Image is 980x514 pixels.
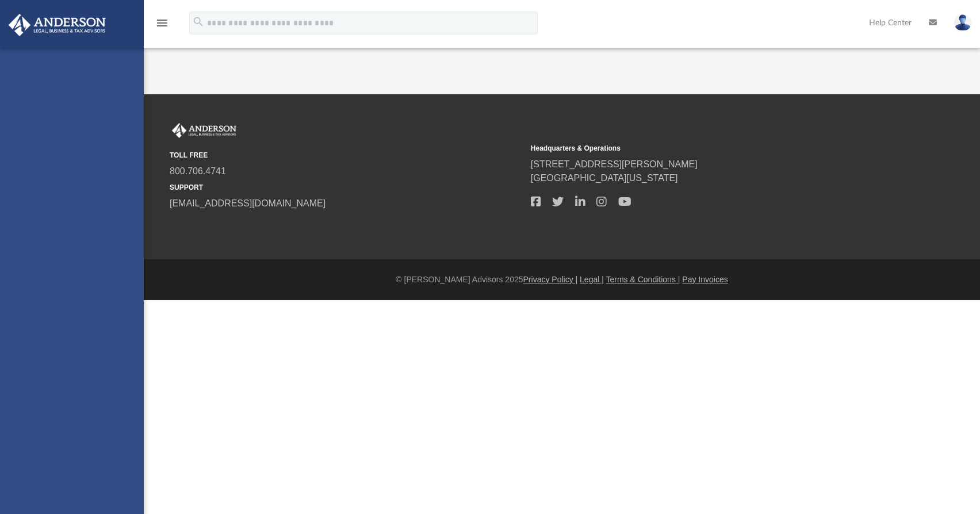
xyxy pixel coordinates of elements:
[580,275,604,284] a: Legal |
[523,275,578,284] a: Privacy Policy |
[682,275,728,284] a: Pay Invoices
[954,14,971,31] img: User Pic
[5,14,109,36] img: Anderson Advisors Platinum Portal
[155,22,169,30] a: menu
[170,182,523,193] small: SUPPORT
[531,173,678,183] a: [GEOGRAPHIC_DATA][US_STATE]
[170,150,523,160] small: TOLL FREE
[606,275,680,284] a: Terms & Conditions |
[155,16,169,30] i: menu
[170,198,326,208] a: [EMAIL_ADDRESS][DOMAIN_NAME]
[144,274,980,286] div: © [PERSON_NAME] Advisors 2025
[170,123,239,138] img: Anderson Advisors Platinum Portal
[531,159,698,169] a: [STREET_ADDRESS][PERSON_NAME]
[170,166,226,176] a: 800.706.4741
[531,143,884,154] small: Headquarters & Operations
[192,16,205,28] i: search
